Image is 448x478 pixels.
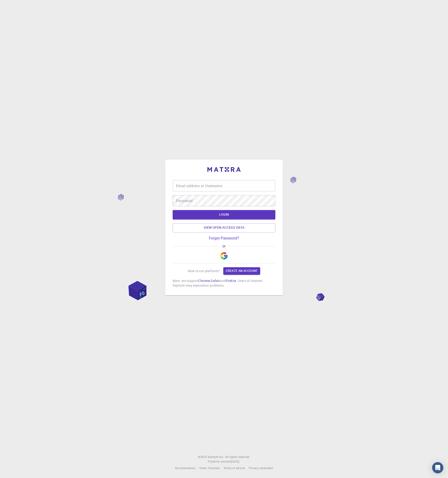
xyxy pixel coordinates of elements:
[173,210,275,219] button: LOGIN
[198,278,210,283] a: Chrome
[173,278,275,288] p: Note: we support , and . Users of Internet Explorer may experience problems.
[220,244,228,248] span: or
[175,466,196,470] span: Documentation
[175,466,196,471] a: Documentation
[198,455,208,459] span: © 2025
[249,466,273,471] a: Privacy statement
[220,252,228,260] img: Google
[223,267,260,275] a: Create an account
[208,455,224,459] span: Exabyte Inc.
[225,455,250,459] span: All rights reserved.
[224,466,245,470] span: Terms of service
[208,459,230,464] span: Platform version
[210,278,220,283] a: Safari
[230,459,240,464] a: [DATE].
[188,269,220,273] p: New to our platform?
[249,466,273,470] span: Privacy statement
[173,223,275,232] a: View open access data
[226,278,236,283] a: Firefox
[199,466,220,470] span: Video Tutorials
[208,455,224,459] a: Exabyte Inc.
[209,236,239,240] a: Forgot Password?
[224,466,245,471] a: Terms of service
[199,466,220,471] a: Video Tutorials
[432,462,443,473] div: Open Intercom Messenger
[230,460,240,463] span: [DATE] .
